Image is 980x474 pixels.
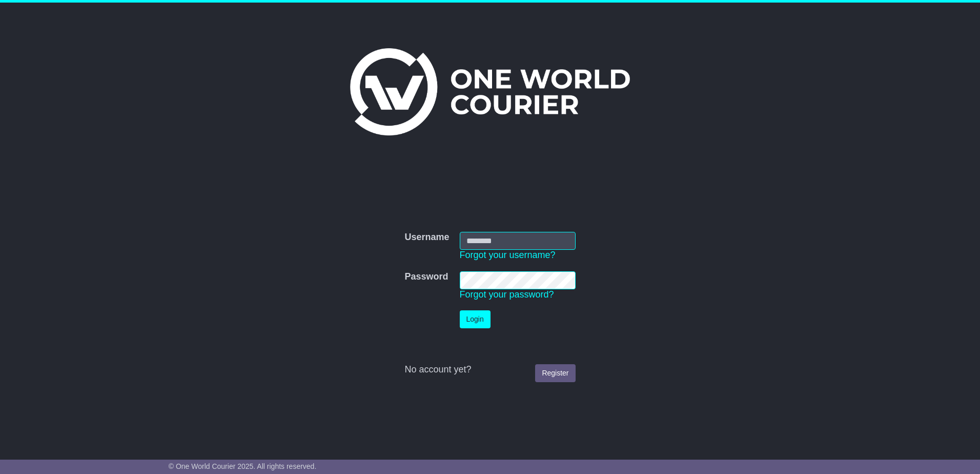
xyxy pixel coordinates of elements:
a: Forgot your username? [460,250,556,260]
span: © One World Courier 2025. All rights reserved. [169,462,317,470]
img: One World [350,48,630,135]
div: No account yet? [404,364,575,376]
a: Forgot your password? [460,289,554,300]
label: Username [404,232,449,243]
a: Register [535,364,575,382]
label: Password [404,271,448,283]
button: Login [460,310,491,328]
